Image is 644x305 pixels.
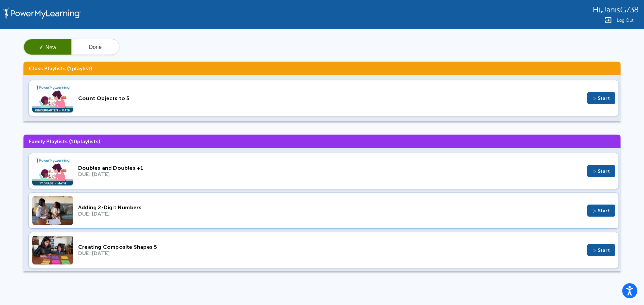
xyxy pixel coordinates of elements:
[593,95,610,101] span: ▷ Start
[69,65,72,72] span: 1
[593,247,610,253] span: ▷ Start
[615,275,639,300] iframe: Chat
[71,138,77,145] span: 10
[78,204,582,211] div: Adding 2-Digit Numbers
[593,5,600,14] span: Hi
[78,244,582,250] div: Creating Composite Shapes 5
[32,157,73,185] img: Thumbnail
[32,236,73,264] img: Thumbnail
[587,244,615,256] button: ▷ Start
[24,39,71,55] button: ✓New
[78,95,582,101] div: Count Objects to 5
[593,208,610,214] span: ▷ Start
[78,250,582,256] div: DUE: [DATE]
[71,39,119,55] button: Done
[602,5,639,14] span: JanisG738
[587,92,615,104] button: ▷ Start
[39,45,43,50] span: ✓
[78,211,582,217] div: DUE: [DATE]
[32,84,73,112] img: Thumbnail
[78,165,582,171] div: Doubles and Doubles +1
[23,135,621,148] h3: Family Playlists ( playlists)
[32,196,73,225] img: Thumbnail
[587,205,615,217] button: ▷ Start
[78,171,582,177] div: DUE: [DATE]
[23,62,621,75] h3: Class Playlists ( playlist)
[604,16,612,24] img: Logout Icon
[587,165,615,177] button: ▷ Start
[593,168,610,174] span: ▷ Start
[617,18,634,23] span: Log Out
[593,5,639,14] div: ,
